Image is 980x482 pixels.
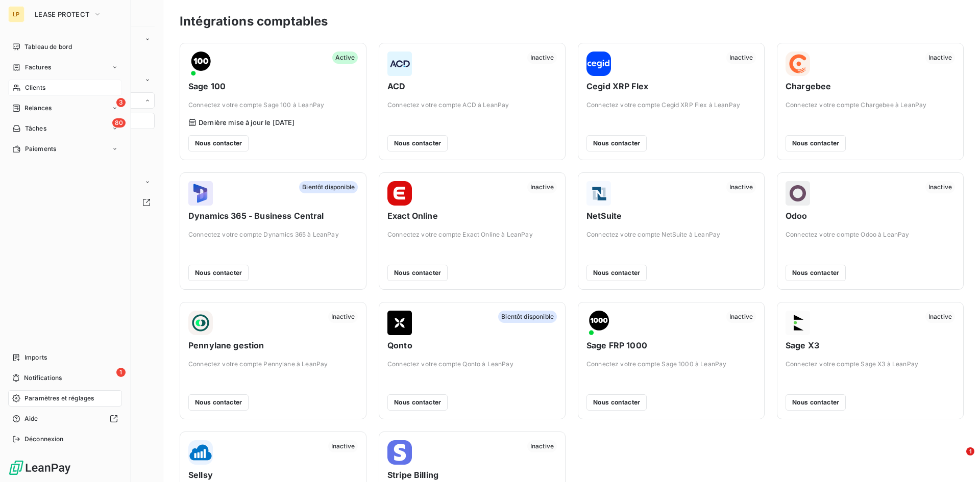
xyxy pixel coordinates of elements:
[786,100,955,110] span: Connectez votre compte Chargebee à LeanPay
[586,80,756,92] span: Cegid XRP Flex
[188,265,249,281] button: Nous contacter
[786,135,846,151] button: Nous contacter
[24,104,52,113] span: Relances
[586,360,756,369] span: Connectez votre compte Sage 1000 à LeanPay
[188,440,213,465] img: Sellsy logo
[786,360,955,369] span: Connectez votre compte Sage X3 à LeanPay
[188,230,358,239] span: Connectez votre compte Dynamics 365 à LeanPay
[188,52,213,76] img: Sage 100 logo
[586,311,611,335] img: Sage FRP 1000 logo
[188,339,358,351] span: Pennylane gestion
[188,394,249,411] button: Nous contacter
[116,368,126,377] span: 1
[925,181,955,193] span: Inactive
[586,339,756,351] span: Sage FRP 1000
[116,98,126,107] span: 3
[332,52,358,64] span: Active
[180,12,328,31] h3: Intégrations comptables
[328,440,358,452] span: Inactive
[498,311,557,323] span: Bientôt disponible
[586,210,756,222] span: NetSuite
[24,435,64,444] span: Déconnexion
[527,440,557,452] span: Inactive
[188,360,358,369] span: Connectez votre compte Pennylane à LeanPay
[24,394,94,403] span: Paramètres et réglages
[786,181,810,206] img: Odoo logo
[188,135,249,151] button: Nous contacter
[925,52,955,64] span: Inactive
[188,469,358,481] span: Sellsy
[387,394,448,411] button: Nous contacter
[527,52,557,64] span: Inactive
[328,311,358,323] span: Inactive
[726,181,756,193] span: Inactive
[387,181,412,206] img: Exact Online logo
[8,6,24,22] div: LP
[586,52,611,76] img: Cegid XRP Flex logo
[188,311,213,335] img: Pennylane gestion logo
[726,52,756,64] span: Inactive
[24,414,38,423] span: Aide
[387,100,557,110] span: Connectez votre compte ACD à LeanPay
[586,230,756,239] span: Connectez votre compte NetSuite à LeanPay
[966,447,974,455] span: 1
[586,181,611,206] img: NetSuite logo
[786,52,810,76] img: Chargebee logo
[188,181,213,206] img: Dynamics 365 - Business Central logo
[925,311,955,323] span: Inactive
[387,210,557,222] span: Exact Online
[25,124,46,133] span: Tâches
[8,460,71,476] img: Logo LeanPay
[24,373,62,383] span: Notifications
[188,210,358,222] span: Dynamics 365 - Business Central
[786,230,955,239] span: Connectez votre compte Odoo à LeanPay
[786,394,846,411] button: Nous contacter
[25,83,45,92] span: Clients
[25,144,56,154] span: Paiements
[387,311,412,335] img: Qonto logo
[35,10,89,18] span: LEASE PROTECT
[188,80,358,92] span: Sage 100
[387,469,557,481] span: Stripe Billing
[25,63,51,72] span: Factures
[299,181,358,193] span: Bientôt disponible
[786,311,810,335] img: Sage X3 logo
[199,118,295,126] span: Dernière mise à jour le [DATE]
[726,311,756,323] span: Inactive
[586,394,647,411] button: Nous contacter
[387,265,448,281] button: Nous contacter
[387,52,412,76] img: ACD logo
[527,181,557,193] span: Inactive
[387,135,448,151] button: Nous contacter
[786,339,955,351] span: Sage X3
[24,42,72,52] span: Tableau de bord
[8,411,122,427] a: Aide
[112,118,126,128] span: 80
[24,353,47,362] span: Imports
[786,80,955,92] span: Chargebee
[387,230,557,239] span: Connectez votre compte Exact Online à LeanPay
[945,447,970,472] iframe: Intercom live chat
[586,135,647,151] button: Nous contacter
[387,339,557,351] span: Qonto
[586,100,756,110] span: Connectez votre compte Cegid XRP Flex à LeanPay
[786,265,846,281] button: Nous contacter
[586,265,647,281] button: Nous contacter
[786,210,955,222] span: Odoo
[387,360,557,369] span: Connectez votre compte Qonto à LeanPay
[188,100,358,110] span: Connectez votre compte Sage 100 à LeanPay
[387,80,557,92] span: ACD
[387,440,412,465] img: Stripe Billing logo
